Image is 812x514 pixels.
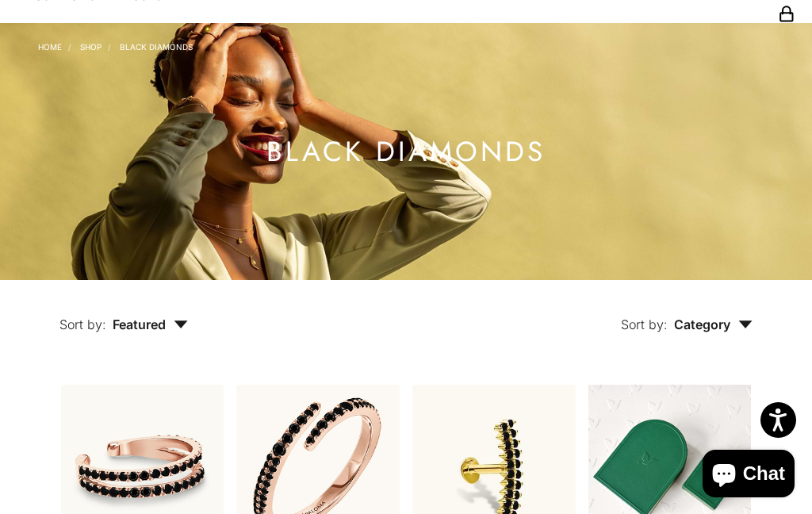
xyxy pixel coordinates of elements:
a: Shop [80,42,101,52]
span: Sort by: [59,316,106,332]
h1: Black Diamonds [266,142,546,162]
button: Sort by: Category [584,280,789,347]
span: Category [674,316,753,332]
span: Featured [113,316,188,332]
span: Sort by: [621,316,668,332]
nav: Breadcrumb [38,39,193,52]
a: Home [38,42,62,52]
inbox-online-store-chat: Shopify online store chat [698,450,799,501]
a: Black Diamonds [120,42,193,52]
button: Sort by: Featured [23,280,224,347]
